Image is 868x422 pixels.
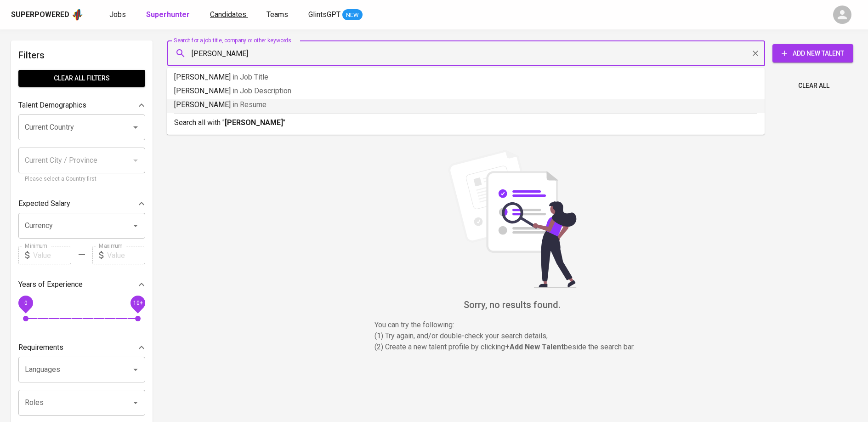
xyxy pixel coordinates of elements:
a: Superpoweredapp logo [11,8,84,22]
div: Expected Salary [18,194,145,213]
span: in Resume [233,100,267,109]
button: Open [129,396,142,409]
button: Open [129,219,142,232]
img: file_searching.svg [443,150,581,288]
div: Talent Demographics [18,96,145,114]
b: + Add New Talent [505,342,564,351]
span: GlintsGPT [308,10,340,19]
span: NEW [342,11,363,20]
button: Clear All filters [18,70,145,87]
div: Superpowered [11,10,69,20]
p: Years of Experience [18,279,83,290]
p: [PERSON_NAME] [174,86,757,97]
p: [PERSON_NAME] [174,72,757,83]
span: Jobs [109,10,126,19]
div: Years of Experience [18,275,145,294]
div: Requirements [18,338,145,357]
a: Teams [267,9,290,21]
p: Talent Demographics [18,100,86,111]
a: Jobs [109,9,128,21]
span: Candidates [210,10,246,19]
span: in Job Description [233,86,291,95]
button: Clear All [794,77,833,94]
b: Superhunter [146,10,190,19]
input: Value [107,246,145,264]
h6: Sorry, no results found. [167,297,857,312]
input: Value [33,246,71,264]
span: in Job Title [233,73,268,81]
span: Clear All [798,80,829,91]
img: app logo [71,8,84,22]
span: Clear All filters [26,73,138,84]
span: Teams [267,10,288,19]
button: Open [129,363,142,376]
a: Superhunter [146,9,192,21]
p: Expected Salary [18,198,70,209]
a: Candidates [210,9,248,21]
p: (2) Create a new talent profile by clicking beside the search bar. [374,342,650,353]
b: [PERSON_NAME] [225,118,283,127]
p: Search all with " " [174,117,757,128]
button: Open [129,121,142,134]
p: Please select a Country first [25,175,139,184]
span: Add New Talent [780,48,846,59]
a: GlintsGPT NEW [308,9,363,21]
span: 0 [24,300,27,306]
h6: Filters [18,48,145,63]
button: Clear [749,47,762,60]
button: Add New Talent [772,44,853,63]
p: Requirements [18,342,63,353]
p: [PERSON_NAME] [174,99,757,110]
p: You can try the following : [374,319,650,331]
span: 10+ [133,300,142,306]
p: (1) Try again, and/or double-check your search details, [374,331,650,342]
